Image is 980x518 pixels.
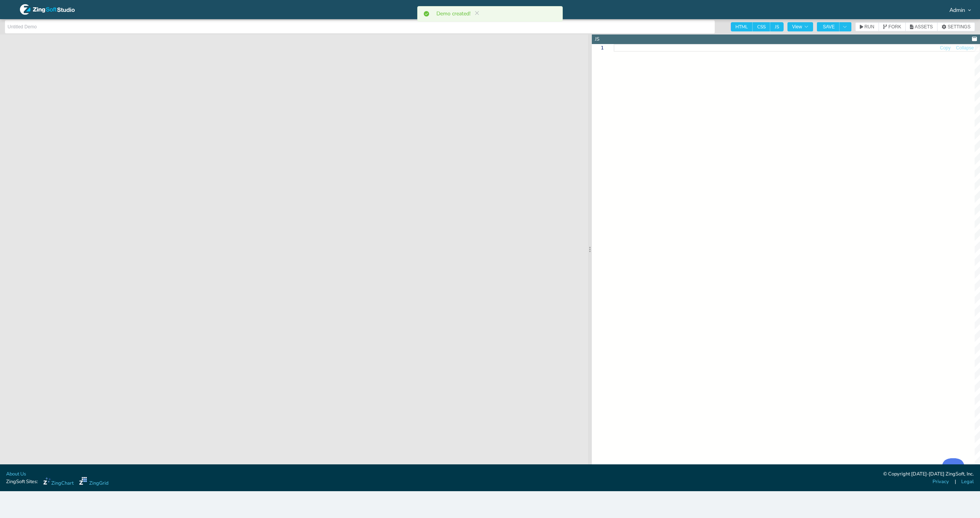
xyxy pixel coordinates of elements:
[883,470,974,478] div: © Copyright [DATE]-[DATE] ZingSoft, Inc.
[939,44,951,52] button: Copy
[595,36,599,43] div: JS
[839,22,851,31] button: Toggle Dropdown
[787,22,813,31] button: View
[43,477,73,487] a: ZingChart
[956,46,974,50] span: Collapse
[770,22,784,31] span: JS
[753,22,770,31] span: CSS
[940,46,951,50] span: Copy
[889,25,901,29] span: FORK
[731,22,784,31] div: checkbox-group
[817,22,839,31] button: SAVE
[864,25,874,29] span: RUN
[879,22,906,31] button: FORK
[855,22,879,31] button: RUN
[948,7,971,12] div: Admin
[915,25,933,29] span: ASSETS
[905,22,938,31] button: ASSETS
[6,470,26,478] a: About Us
[79,477,108,487] a: ZingGrid
[933,478,949,485] a: Privacy
[6,478,38,485] span: ZingSoft Sites:
[937,22,975,31] button: SETTINGS
[955,44,974,52] button: Collapse
[592,44,604,52] div: 1
[955,478,956,485] span: |
[947,25,970,29] span: SETTINGS
[949,7,965,13] span: Admin
[823,25,835,29] span: SAVE
[942,458,965,481] iframe: Help Scout Beacon - Open
[731,22,753,31] span: HTML
[792,25,808,29] span: View
[436,11,477,16] p: Demo created!
[8,21,712,33] input: Untitled Demo
[961,478,974,485] a: Legal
